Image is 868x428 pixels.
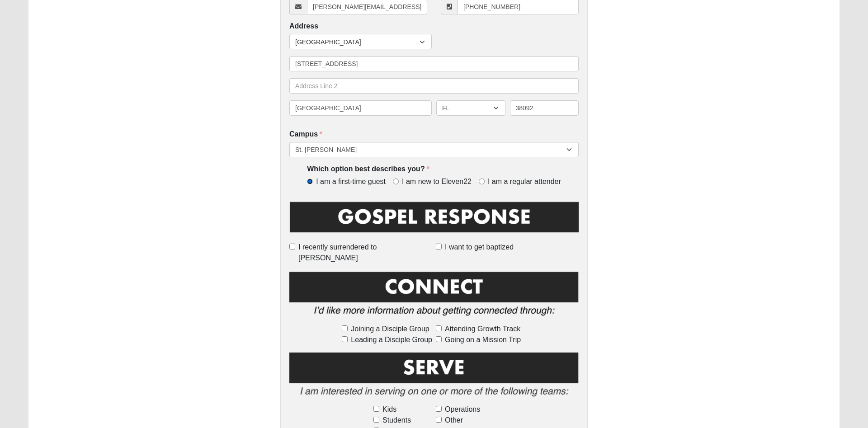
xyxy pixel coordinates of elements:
img: Connect.png [289,270,579,322]
input: I am a regular attender [479,179,485,184]
span: I recently surrendered to [PERSON_NAME] [298,242,432,263]
input: Address Line 2 [289,78,579,94]
input: Zip [510,100,579,116]
span: I am a regular attender [488,177,561,187]
span: Other [445,415,463,426]
input: City [289,100,432,116]
input: I want to get baptized [436,244,442,249]
span: Joining a Disciple Group [351,324,429,334]
span: [GEOGRAPHIC_DATA] [295,34,420,50]
span: I want to get baptized [445,242,514,253]
span: Students [382,415,411,426]
input: I am new to Eleven22 [393,179,399,184]
input: I recently surrendered to [PERSON_NAME] [289,244,295,249]
input: I am a first-time guest [307,179,313,184]
input: Students [373,417,379,423]
input: Attending Growth Track [436,325,442,331]
label: Which option best describes you? [307,164,429,174]
span: Operations [445,404,480,415]
input: Kids [373,406,379,412]
label: Address [289,21,318,32]
img: GospelResponseBLK.png [289,200,579,240]
img: Serve2.png [289,351,579,403]
label: Campus [289,129,322,140]
input: Address Line 1 [289,56,579,71]
span: Going on a Mission Trip [445,334,521,345]
span: Kids [382,404,396,415]
input: Other [436,417,442,423]
span: Leading a Disciple Group [351,334,432,345]
span: I am new to Eleven22 [402,177,472,187]
input: Operations [436,406,442,412]
span: I am a first-time guest [316,177,386,187]
input: Joining a Disciple Group [342,325,348,331]
input: Leading a Disciple Group [342,336,348,342]
span: Attending Growth Track [445,324,520,334]
input: Going on a Mission Trip [436,336,442,342]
